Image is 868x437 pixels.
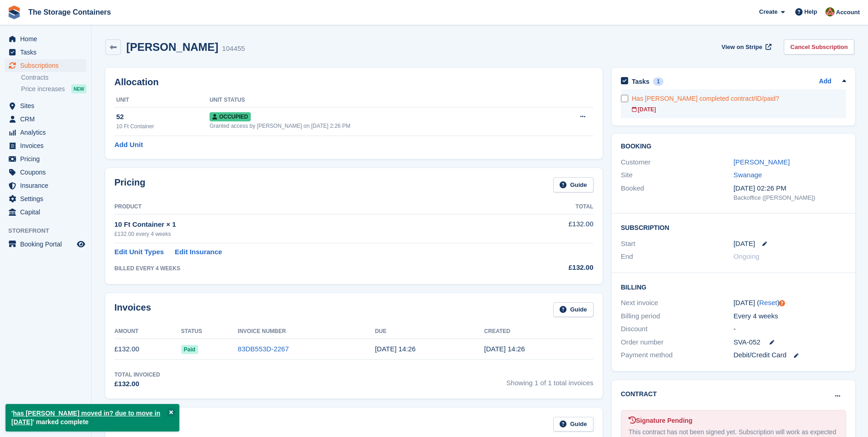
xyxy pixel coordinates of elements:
div: Every 4 weeks [733,311,846,322]
a: Has [PERSON_NAME] completed contract/ID/paid? [DATE] [632,89,846,118]
th: Unit Status [210,93,547,108]
div: Backoffice ([PERSON_NAME]) [733,193,846,202]
a: menu [5,99,86,112]
span: Create [759,7,777,16]
h2: Tasks [632,77,650,86]
a: menu [5,238,86,251]
span: Capital [20,206,75,218]
div: £132.00 every 4 weeks [114,230,504,238]
span: Showing 1 of 1 total invoices [507,371,593,389]
h2: Pricing [114,177,146,192]
div: Total Invoiced [114,371,160,379]
a: menu [5,166,86,179]
a: menu [5,59,86,72]
span: Coupons [20,166,75,179]
h2: Subscription [621,223,846,232]
a: Edit Unit Types [114,247,164,257]
span: Sites [20,99,75,112]
h2: [PERSON_NAME] [126,41,218,53]
th: Unit [114,93,210,108]
a: Contracts [21,73,86,82]
span: Help [804,7,817,16]
div: BILLED EVERY 4 WEEKS [114,264,504,273]
span: Tasks [20,46,75,59]
th: Amount [114,324,181,339]
div: Tooltip anchor [778,299,786,307]
span: Analytics [20,126,75,139]
span: Price increases [21,85,65,93]
div: [DATE] ( ) [733,298,846,308]
div: Billing period [621,311,733,322]
h2: Contract [621,389,657,399]
a: menu [5,206,86,218]
span: Pricing [20,153,75,165]
span: Settings [20,192,75,205]
a: Add [819,76,831,87]
span: View on Stripe [722,43,762,52]
span: Invoices [20,139,75,152]
a: menu [5,126,86,139]
a: View on Stripe [718,39,773,55]
div: Site [621,170,733,180]
div: 1 [653,77,663,86]
a: The Storage Containers [25,5,114,20]
div: £132.00 [504,262,593,273]
th: Invoice Number [238,324,375,339]
div: Discount [621,324,733,334]
h2: Booking [621,143,846,150]
td: £132.00 [114,339,181,360]
span: Home [20,33,75,45]
img: Kirsty Simpson [825,7,835,16]
span: Ongoing [733,252,760,260]
div: Start [621,239,733,249]
div: End [621,251,733,262]
time: 2025-08-29 00:00:00 UTC [733,239,755,249]
div: - [733,324,846,334]
th: Due [375,324,484,339]
span: Subscriptions [20,59,75,72]
a: Guide [553,417,593,432]
span: Insurance [20,179,75,192]
div: Booked [621,183,733,202]
div: Order number [621,337,733,348]
a: Guide [553,302,593,317]
a: Reset [759,299,777,306]
h2: Billing [621,282,846,291]
h2: Allocation [114,77,593,87]
span: SVA-052 [733,337,760,348]
a: menu [5,153,86,165]
div: Debit/Credit Card [733,350,846,361]
span: Storefront [8,226,91,235]
time: 2025-08-29 13:26:12 UTC [484,345,525,353]
span: Booking Portal [20,238,75,251]
a: menu [5,33,86,45]
a: Add Unit [114,140,143,150]
td: £132.00 [504,214,593,243]
a: Cancel Subscription [784,39,854,55]
div: Customer [621,157,733,168]
div: [DATE] 02:26 PM [733,183,846,194]
a: Preview store [75,239,86,250]
a: menu [5,46,86,59]
a: Price increases NEW [21,84,86,94]
a: Swanage [733,171,762,179]
div: Granted access by [PERSON_NAME] on [DATE] 2:26 PM [210,122,547,130]
div: Signature Pending [629,416,838,426]
a: menu [5,139,86,152]
div: £132.00 [114,379,160,389]
span: Occupied [210,112,251,121]
a: Edit Insurance [175,247,222,257]
div: [DATE] [632,105,846,114]
a: has [PERSON_NAME] moved in? due to move in [DATE] [11,410,160,426]
div: 10 Ft Container × 1 [114,219,504,230]
div: 104455 [222,44,245,54]
div: 52 [116,112,210,122]
p: ' ' marked complete [5,404,179,432]
a: menu [5,113,86,126]
div: Next invoice [621,298,733,308]
time: 2025-08-30 13:26:12 UTC [375,345,415,353]
a: 83DB553D-2267 [238,345,289,353]
a: menu [5,192,86,205]
th: Total [504,200,593,214]
a: [PERSON_NAME] [733,158,790,166]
